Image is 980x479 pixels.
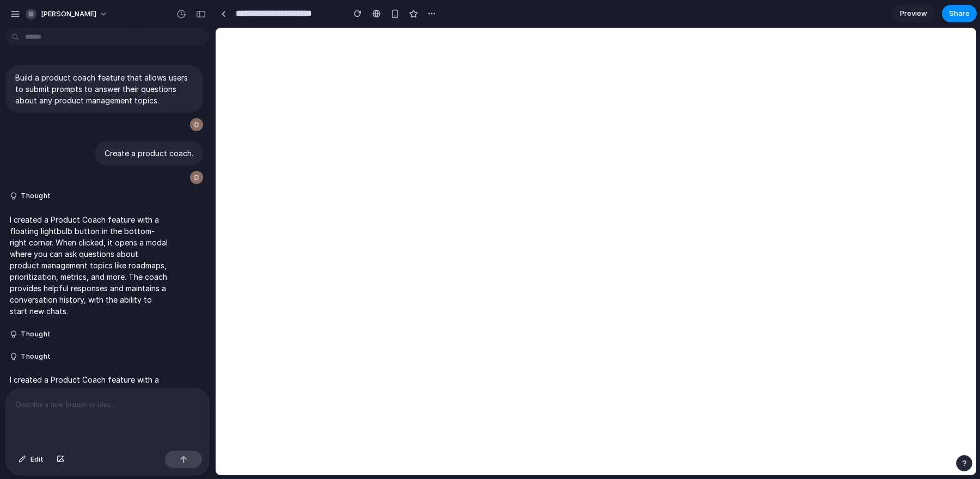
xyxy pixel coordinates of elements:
span: Preview [900,8,927,19]
p: Create a product coach. [105,148,193,159]
p: I created a Product Coach feature with a floating lightbulb button in the bottom-right corner. Cl... [10,374,168,477]
p: Build a product coach feature that allows users to submit prompts to answer their questions about... [15,72,193,106]
button: Share [942,5,977,22]
span: Edit [30,454,44,465]
a: Preview [892,5,935,22]
span: Share [949,8,970,19]
button: Edit [13,451,49,468]
span: [PERSON_NAME] [41,9,96,20]
p: I created a Product Coach feature with a floating lightbulb button in the bottom-right corner. Wh... [10,214,168,317]
button: [PERSON_NAME] [21,5,113,23]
